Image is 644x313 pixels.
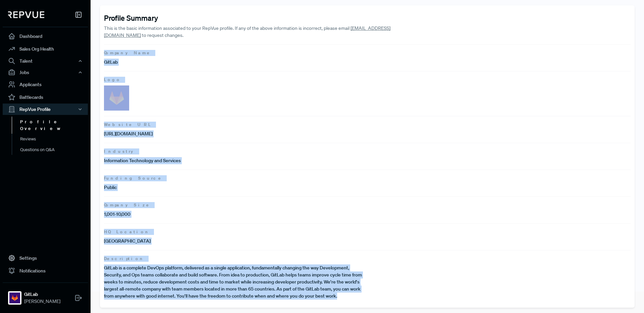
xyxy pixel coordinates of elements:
p: GitLab [104,59,367,66]
a: Settings [3,252,88,264]
p: Public [104,184,367,191]
button: RepVue Profile [3,104,88,115]
p: GitLab is a complete DevOps platform, delivered as a single application, fundamentally changing t... [104,264,367,300]
span: Website URL [104,122,631,128]
button: Talent [3,55,88,67]
h4: Profile Summary [104,13,631,22]
a: Dashboard [3,30,88,43]
span: Company Size [104,202,631,208]
a: Profile Overview [12,117,97,134]
p: Information Technology and Services [104,157,367,164]
span: HQ Location [104,229,631,235]
a: Notifications [3,264,88,277]
span: Industry [104,148,631,154]
span: Logo [104,77,631,83]
p: 1,001-10,000 [104,211,367,218]
a: Questions on Q&A [12,144,97,155]
span: Funding Source [104,175,631,181]
p: [URL][DOMAIN_NAME] [104,130,367,137]
button: Jobs [3,67,88,78]
span: Description [104,256,631,262]
span: Company Name [104,50,631,56]
a: Reviews [12,134,97,144]
img: RepVue [8,11,44,18]
a: Battlecards [3,91,88,104]
a: Sales Org Health [3,43,88,55]
p: [GEOGRAPHIC_DATA] [104,238,367,245]
a: GitLabGitLab[PERSON_NAME] [3,283,88,308]
p: This is the basic information associated to your RepVue profile. If any of the above information ... [104,25,420,39]
strong: GitLab [24,291,60,298]
img: GitLab [9,293,20,303]
a: Applicants [3,78,88,91]
img: Logo [104,85,129,111]
span: [PERSON_NAME] [24,298,60,305]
